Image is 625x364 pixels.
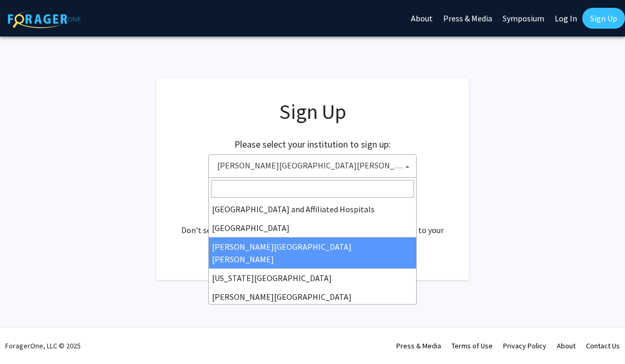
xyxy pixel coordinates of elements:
[209,219,416,237] li: [GEOGRAPHIC_DATA]
[209,200,416,219] li: [GEOGRAPHIC_DATA] and Affiliated Hospitals
[211,180,414,198] input: Search
[503,341,546,350] a: Privacy Policy
[5,327,81,364] div: ForagerOne, LLC © 2025
[209,237,416,269] li: [PERSON_NAME][GEOGRAPHIC_DATA][PERSON_NAME]
[209,287,416,306] li: [PERSON_NAME][GEOGRAPHIC_DATA]
[452,341,493,350] a: Terms of Use
[234,139,391,150] h2: Please select your institution to sign up:
[213,155,416,176] span: Johns Hopkins University
[8,317,44,356] iframe: Chat
[177,199,448,249] div: Already have an account? . Don't see your institution? about bringing ForagerOne to your institut...
[396,341,441,350] a: Press & Media
[8,10,81,28] img: ForagerOne Logo
[209,269,416,287] li: [US_STATE][GEOGRAPHIC_DATA]
[582,8,625,29] a: Sign Up
[557,341,576,350] a: About
[208,154,417,178] span: Johns Hopkins University
[177,99,448,124] h1: Sign Up
[586,341,620,350] a: Contact Us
